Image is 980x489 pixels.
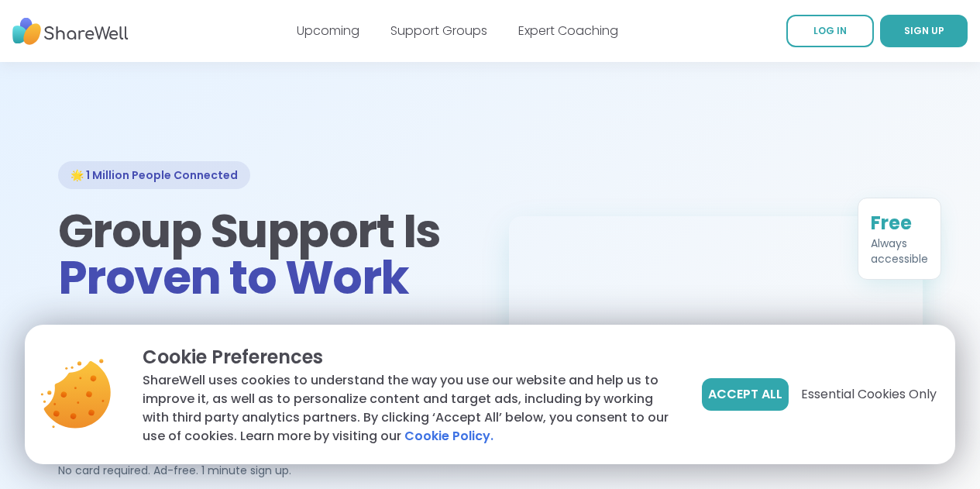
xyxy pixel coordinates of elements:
[518,22,618,40] a: Expert Coaching
[702,378,789,411] button: Accept All
[390,22,487,40] a: Support Groups
[143,343,677,371] p: Cookie Preferences
[708,385,782,404] span: Accept All
[786,15,874,47] a: LOG IN
[58,161,250,189] div: 🌟 1 Million People Connected
[404,427,493,446] a: Cookie Policy.
[813,24,847,37] span: LOG IN
[143,371,677,446] p: ShareWell uses cookies to understand the way you use our website and help us to improve it, as we...
[58,245,409,310] span: Proven to Work
[904,24,944,37] span: SIGN UP
[58,319,472,370] h2: Find hundreds of live online support groups each week.
[297,22,359,40] a: Upcoming
[871,236,928,267] div: Always accessible
[801,385,937,404] span: Essential Cookies Only
[58,208,472,301] h1: Group Support Is
[880,15,968,47] a: SIGN UP
[12,10,129,53] img: ShareWell Nav Logo
[871,211,928,236] div: Free
[58,463,472,478] p: No card required. Ad-free. 1 minute sign up.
